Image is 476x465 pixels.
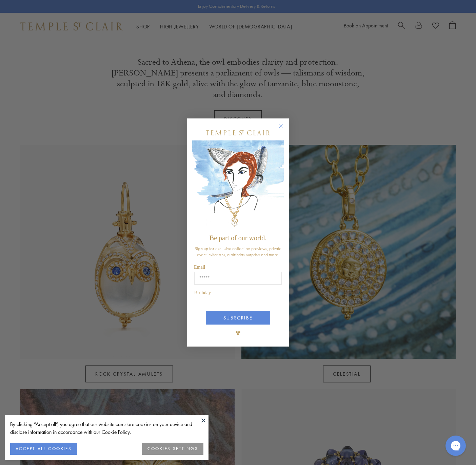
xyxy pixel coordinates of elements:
button: Close dialog [280,125,289,134]
span: Birthday [194,290,211,295]
img: c4a9eb12-d91a-4d4a-8ee0-386386f4f338.jpeg [192,140,284,231]
div: By clicking “Accept all”, you agree that our website can store cookies on your device and disclos... [10,420,203,436]
button: COOKIES SETTINGS [142,443,203,455]
iframe: Gorgias live chat messenger [442,433,469,458]
span: Be part of our world. [210,234,266,242]
span: Email [194,265,205,270]
button: SUBSCRIBE [206,311,270,325]
input: Email [194,272,282,285]
img: Temple St. Clair [206,130,270,135]
span: Sign up for exclusive collection previews, private event invitations, a birthday surprise and more. [195,245,281,258]
button: ACCEPT ALL COOKIES [10,443,77,455]
img: TSC [231,326,245,340]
